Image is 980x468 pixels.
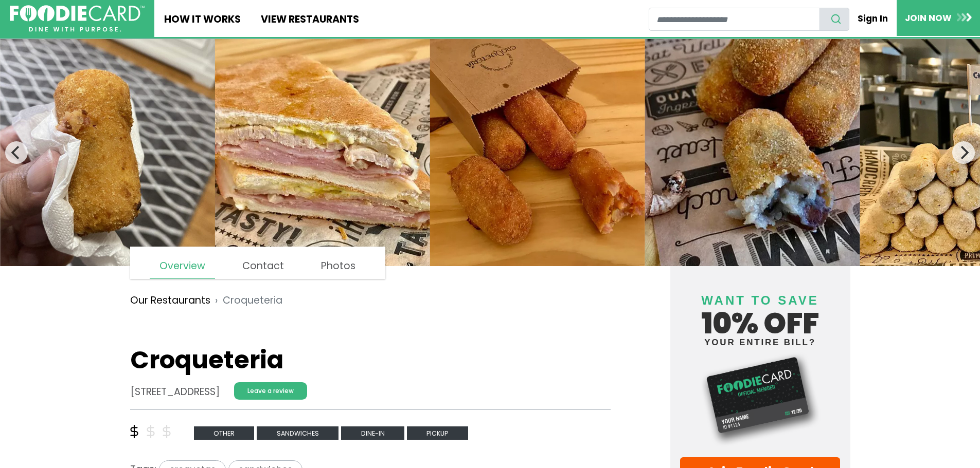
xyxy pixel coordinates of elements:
address: [STREET_ADDRESS] [130,385,220,400]
input: restaurant search [649,8,820,31]
h4: 10% off [680,280,841,347]
li: Croqueteria [210,293,282,308]
span: Want to save [701,293,818,307]
a: other [194,425,257,439]
a: Dine-in [341,425,407,439]
button: Next [952,141,975,164]
a: Leave a review [234,382,307,400]
span: Dine-in [341,426,404,440]
a: Photos [311,254,365,278]
span: Pickup [407,426,468,440]
img: FoodieCard; Eat, Drink, Save, Donate [10,5,145,32]
small: your entire bill? [680,338,841,347]
a: Pickup [407,425,468,439]
img: Foodie Card [680,352,841,447]
a: Sign In [849,7,897,30]
a: Our Restaurants [130,293,210,308]
span: sandwiches [257,426,338,440]
h1: Croqueteria [130,345,611,375]
button: Previous [5,141,28,164]
nav: breadcrumb [130,286,611,315]
a: Overview [150,254,215,279]
button: search [819,8,849,31]
a: sandwiches [257,425,341,439]
a: Contact [233,254,294,278]
nav: page links [130,247,386,279]
span: other [194,426,255,440]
